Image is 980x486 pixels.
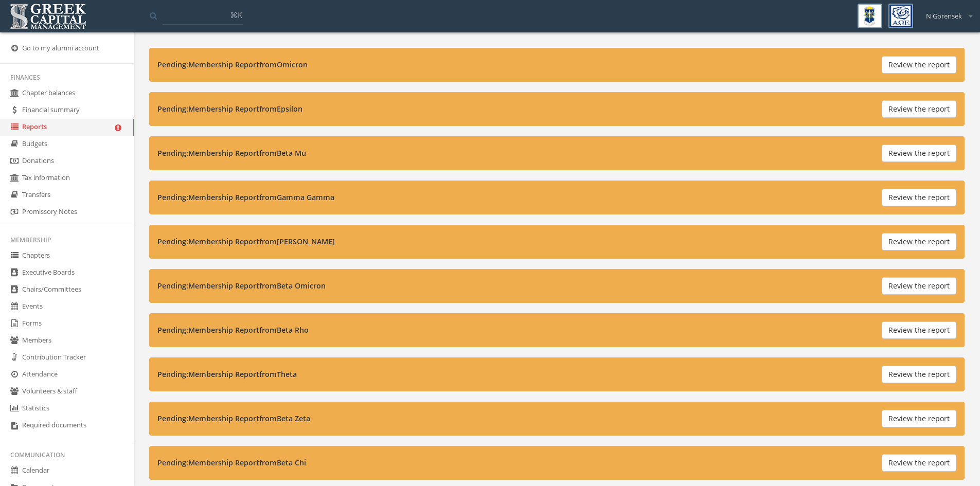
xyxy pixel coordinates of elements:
[882,233,956,250] button: Review the report
[882,454,956,472] button: Review the report
[157,413,310,423] strong: Pending: Membership Report from Beta Zeta
[157,148,306,158] strong: Pending: Membership Report from Beta Mu
[882,100,956,118] button: Review the report
[882,189,956,206] button: Review the report
[157,369,297,379] strong: Pending: Membership Report from Theta
[882,145,956,162] button: Review the report
[157,192,334,202] strong: Pending: Membership Report from Gamma Gamma
[882,277,956,295] button: Review the report
[157,237,335,246] strong: Pending: Membership Report from [PERSON_NAME]
[919,4,972,21] div: N Gorensek
[157,458,306,467] strong: Pending: Membership Report from Beta Chi
[157,281,326,291] strong: Pending: Membership Report from Beta Omicron
[882,56,956,74] button: Review the report
[157,104,302,114] strong: Pending: Membership Report from Epsilon
[882,366,956,383] button: Review the report
[230,10,242,20] span: ⌘K
[882,321,956,339] button: Review the report
[882,410,956,427] button: Review the report
[157,325,309,335] strong: Pending: Membership Report from Beta Rho
[926,11,962,21] span: N Gorensek
[157,60,308,69] strong: Pending: Membership Report from Omicron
